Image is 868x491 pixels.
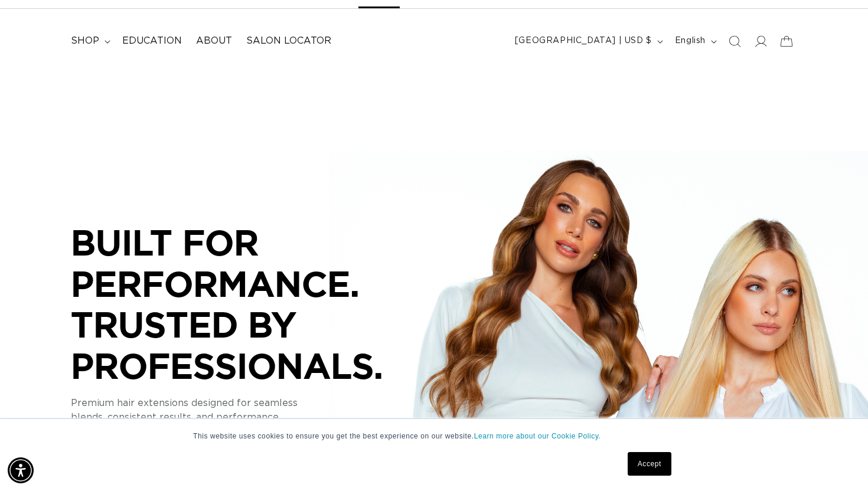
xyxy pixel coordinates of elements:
[508,30,668,53] button: [GEOGRAPHIC_DATA] | USD $
[474,432,601,440] a: Learn more about our Cookie Policy.
[71,35,99,47] span: shop
[722,28,748,54] summary: Search
[71,396,425,438] p: Premium hair extensions designed for seamless blends, consistent results, and performance you can...
[668,30,722,53] button: English
[515,35,652,47] span: [GEOGRAPHIC_DATA] | USD $
[115,28,189,54] a: Education
[71,222,425,386] p: BUILT FOR PERFORMANCE. TRUSTED BY PROFESSIONALS.
[196,35,232,47] span: About
[239,28,338,54] a: Salon Locator
[193,431,675,441] p: This website uses cookies to ensure you get the best experience on our website.
[246,35,331,47] span: Salon Locator
[64,28,115,54] summary: shop
[628,452,671,476] a: Accept
[122,35,182,47] span: Education
[189,28,239,54] a: About
[8,457,34,483] div: Accessibility Menu
[675,35,706,47] span: English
